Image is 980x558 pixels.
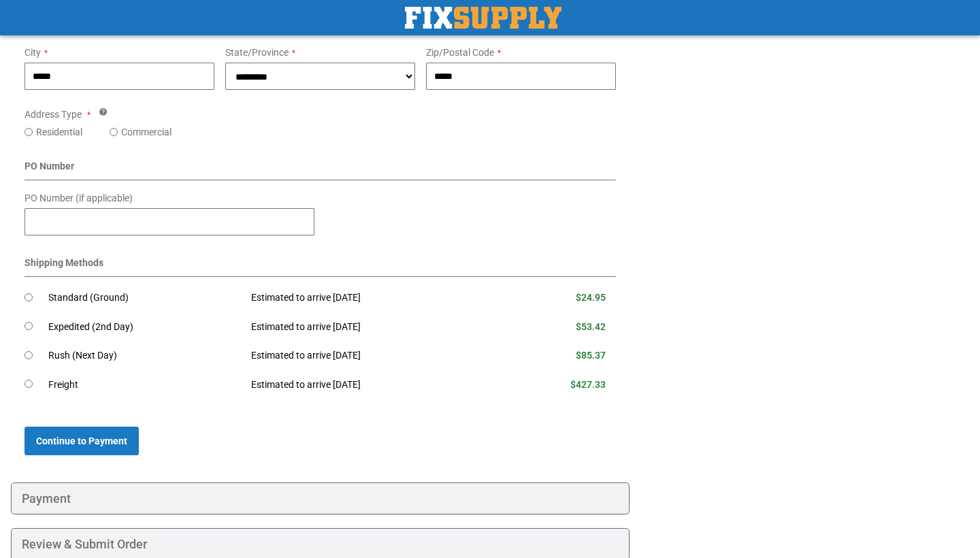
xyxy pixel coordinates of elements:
[48,312,241,342] td: Expedited (2nd Day)
[570,379,606,390] span: $427.33
[48,370,241,399] td: Freight
[576,350,606,361] span: $85.37
[576,321,606,332] span: $53.42
[24,159,616,180] div: PO Number
[241,312,504,342] td: Estimated to arrive [DATE]
[225,47,289,58] span: State/Province
[24,427,139,455] button: Continue to Payment
[36,436,127,446] span: Continue to Payment
[36,125,82,139] label: Residential
[24,109,82,120] span: Address Type
[121,125,171,139] label: Commercial
[241,370,504,399] td: Estimated to arrive [DATE]
[576,292,606,303] span: $24.95
[48,342,241,371] td: Rush (Next Day)
[241,342,504,371] td: Estimated to arrive [DATE]
[24,256,616,277] div: Shipping Methods
[24,193,133,203] span: PO Number (if applicable)
[405,7,561,29] a: store logo
[426,47,494,58] span: Zip/Postal Code
[241,284,504,313] td: Estimated to arrive [DATE]
[24,47,41,58] span: City
[405,7,561,29] img: Fix Industrial Supply
[48,284,241,313] td: Standard (Ground)
[11,482,630,515] div: Payment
